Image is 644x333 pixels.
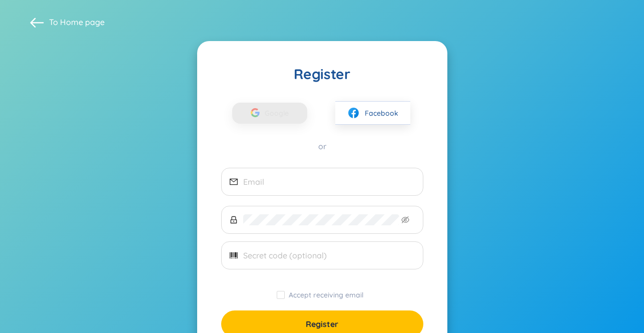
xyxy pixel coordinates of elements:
span: eye-invisible [401,216,409,224]
a: Home page [60,17,105,27]
input: Secret code (optional) [243,250,415,261]
span: mail [230,178,238,186]
span: Facebook [365,108,398,119]
button: facebookFacebook [335,101,410,125]
div: or [221,141,423,152]
img: facebook [347,107,360,119]
span: lock [230,216,238,224]
span: Register [306,318,338,329]
div: Register [221,65,423,83]
span: barcode [230,251,238,259]
span: Accept receiving email [285,290,367,299]
span: To [49,17,105,28]
span: Google [265,103,294,124]
input: Email [243,176,415,187]
button: Google [232,103,307,124]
